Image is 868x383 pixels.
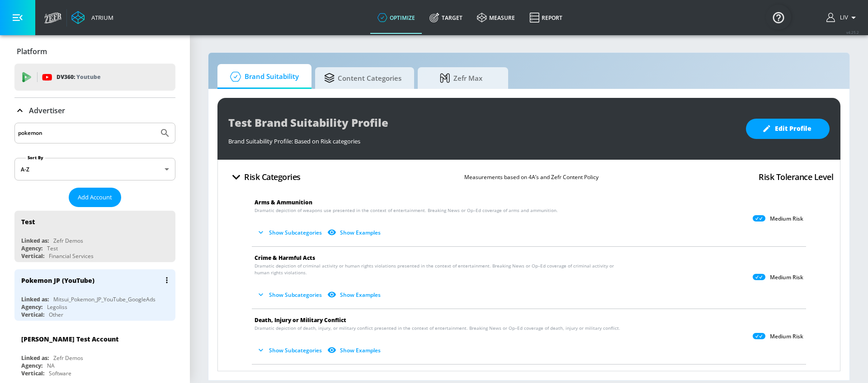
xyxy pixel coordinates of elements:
[14,64,175,91] div: DV360: Youtube
[49,369,71,377] div: Software
[470,1,522,34] a: measure
[14,328,175,379] div: [PERSON_NAME] Test AccountLinked as:Zefr DemosAgency:NAVertical:Software
[21,217,35,226] div: Test
[14,39,175,64] div: Platform
[53,354,83,362] div: Zefr Demos
[17,46,47,56] p: Platform
[244,171,301,183] h4: Risk Categories
[770,215,803,222] p: Medium Risk
[14,269,175,321] div: Pokemon JP (YouTube)Linked as:Mitsui_Pokemon_JP_YouTube_GoogleAdsAgency:LegolissVertical:Other
[770,333,803,340] p: Medium Risk
[370,1,422,34] a: optimize
[47,303,67,311] div: Legoliss
[422,1,470,34] a: Target
[226,66,299,88] span: Brand Suitability
[21,311,44,318] div: Vertical:
[255,207,558,214] span: Dramatic depiction of weapons use presented in the context of entertainment. Breaking News or Op–...
[836,14,848,21] span: login as: liv.ho@zefr.com
[53,295,156,303] div: Mitsui_Pokemon_JP_YouTube_GoogleAds
[255,343,325,358] button: Show Subcategories
[522,1,570,34] a: Report
[826,12,859,23] button: Liv
[759,171,833,183] h4: Risk Tolerance Level
[47,362,55,369] div: NA
[21,245,42,252] div: Agency:
[846,30,859,35] span: v 4.25.2
[21,335,118,343] div: [PERSON_NAME] Test Account
[21,252,44,260] div: Vertical:
[49,311,63,318] div: Other
[155,123,175,143] button: Submit Search
[325,343,384,358] button: Show Examples
[78,192,112,203] span: Add Account
[69,188,121,207] button: Add Account
[746,119,830,139] button: Edit Profile
[255,325,620,332] span: Dramatic depiction of death, injury, or military conflict presented in the context of entertainme...
[53,237,83,245] div: Zefr Demos
[76,72,100,82] p: Youtube
[764,123,811,134] span: Edit Profile
[21,369,44,377] div: Vertical:
[14,211,175,262] div: TestLinked as:Zefr DemosAgency:TestVertical:Financial Services
[21,354,49,362] div: Linked as:
[57,72,100,82] p: DV360:
[228,133,737,145] div: Brand Suitability Profile: Based on Risk categories
[324,67,401,89] span: Content Categories
[255,263,628,276] span: Dramatic depiction of criminal activity or human rights violations presented in the context of en...
[255,316,346,324] span: Death, Injury or Military Conflict
[14,158,175,180] div: A-Z
[255,225,325,240] button: Show Subcategories
[18,127,155,139] input: Search by name
[14,98,175,123] div: Advertiser
[255,287,325,302] button: Show Subcategories
[770,274,803,281] p: Medium Risk
[49,252,94,260] div: Financial Services
[21,362,42,369] div: Agency:
[71,11,113,24] a: Atrium
[766,5,791,30] button: Open Resource Center
[88,14,113,22] div: Atrium
[325,225,384,240] button: Show Examples
[29,106,65,115] p: Advertiser
[225,166,304,188] button: Risk Categories
[21,295,49,303] div: Linked as:
[255,254,315,262] span: Crime & Harmful Acts
[325,287,384,302] button: Show Examples
[47,245,58,252] div: Test
[21,237,49,245] div: Linked as:
[464,172,599,182] p: Measurements based on 4A’s and Zefr Content Policy
[26,155,45,161] label: Sort By
[255,198,312,206] span: Arms & Ammunition
[21,303,42,311] div: Agency:
[427,67,495,89] span: Zefr Max
[21,276,94,285] div: Pokemon JP (YouTube)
